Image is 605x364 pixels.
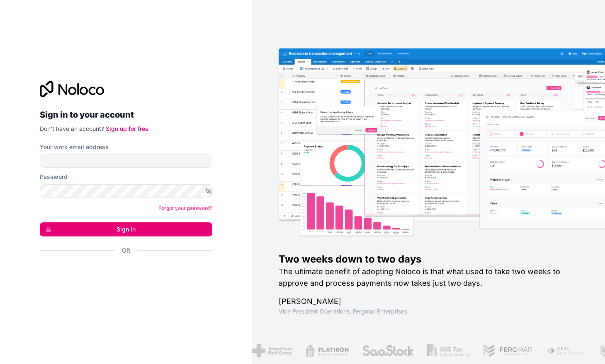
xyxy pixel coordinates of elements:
img: /assets/gbstax-C-GtDUiK.png [427,344,469,357]
span: Don't have an account? [40,125,104,132]
img: /assets/fergmar-CudnrXN5.png [482,344,532,357]
label: Your work email address [40,143,109,151]
h1: [PERSON_NAME] [279,296,578,307]
img: /assets/flatiron-C8eUkumj.png [305,344,348,357]
h2: Sign in to your account [40,107,212,122]
h1: Vice President Operations , Fergmar Enterprises [279,307,578,316]
h1: Two weeks down to two days [279,253,578,266]
img: /assets/saastock-C6Zbiodz.png [361,344,413,357]
img: /assets/american-red-cross-BAupjrZR.png [252,344,292,357]
a: Sign up for free [106,125,148,132]
input: Email address [40,154,212,168]
label: Password [40,173,68,181]
img: /assets/fiera-fwj2N5v4.png [546,344,585,357]
button: Sign in [40,222,212,236]
input: Password [40,184,212,198]
span: Or [122,246,130,255]
h2: The ultimate benefit of adopting Noloco is that what used to take two weeks to approve and proces... [279,266,578,289]
a: Forgot your password? [158,205,212,211]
